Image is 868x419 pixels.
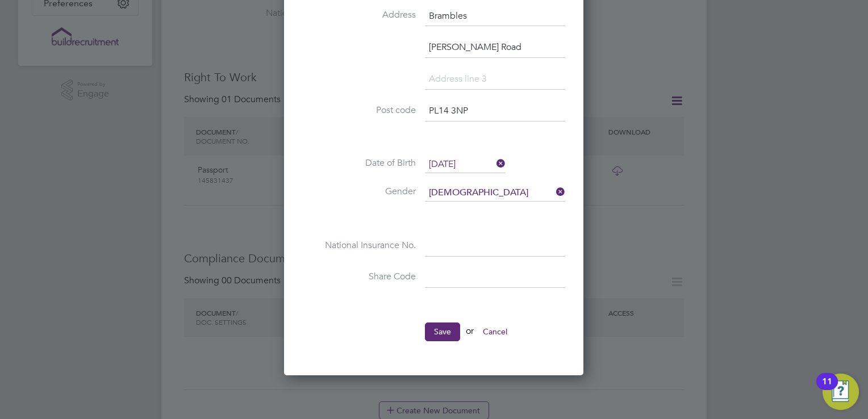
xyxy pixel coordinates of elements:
[425,185,565,202] input: Select one
[425,156,506,173] input: Select one
[425,37,565,58] input: Address line 2
[302,9,416,21] label: Address
[302,157,416,169] label: Date of Birth
[302,104,416,116] label: Post code
[823,374,859,410] button: Open Resource Center, 11 new notifications
[302,240,416,252] label: National Insurance No.
[302,322,565,352] li: or
[425,6,565,27] input: Address line 1
[302,271,416,283] label: Share Code
[822,382,832,396] div: 11
[425,69,565,90] input: Address line 3
[474,322,516,341] button: Cancel
[302,186,416,198] label: Gender
[425,322,460,341] button: Save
